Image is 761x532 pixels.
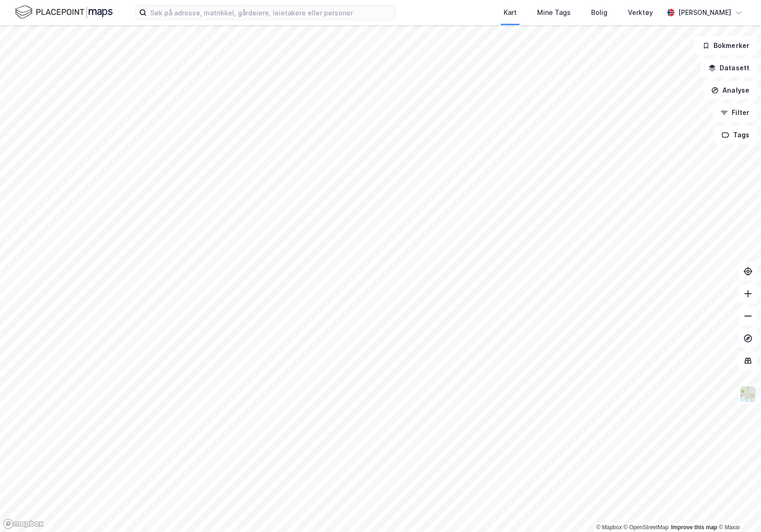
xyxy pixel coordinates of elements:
button: Filter [713,103,757,122]
button: Bokmerker [694,36,757,55]
button: Datasett [700,59,757,77]
img: logo.f888ab2527a4732fd821a326f86c7f29.svg [15,4,113,20]
button: Tags [714,126,757,144]
iframe: Chat Widget [714,487,761,532]
a: Mapbox homepage [3,519,44,529]
div: Kontrollprogram for chat [714,487,761,532]
a: Improve this map [671,524,717,531]
div: Verktøy [628,7,653,18]
div: Mine Tags [537,7,571,18]
img: Z [739,385,757,403]
div: Kart [504,7,517,18]
a: OpenStreetMap [624,524,669,531]
button: Analyse [703,81,757,100]
a: Mapbox [596,524,622,531]
div: [PERSON_NAME] [678,7,731,18]
div: Bolig [591,7,607,18]
input: Søk på adresse, matrikkel, gårdeiere, leietakere eller personer [147,6,395,20]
